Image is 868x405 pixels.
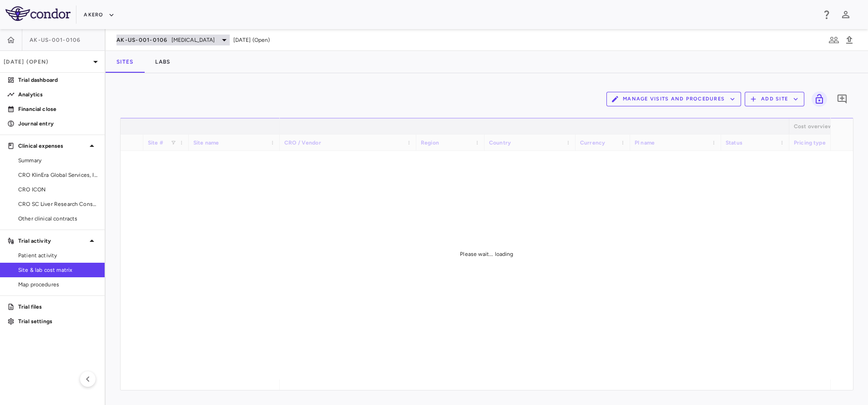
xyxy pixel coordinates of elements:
button: Sites [106,51,144,73]
span: Please wait... loading [460,251,513,257]
p: Trial activity [18,237,86,245]
p: Financial close [18,105,97,113]
span: CRO KlinEra Global Services, Inc [18,171,97,179]
button: Labs [144,51,181,73]
svg: Add comment [837,94,848,105]
span: [DATE] (Open) [233,36,270,44]
span: Other clinical contracts [18,215,97,223]
span: Summary [18,156,97,165]
p: Trial dashboard [18,76,97,84]
span: Patient activity [18,251,97,260]
span: AK-US-001-0106 [30,36,81,44]
button: Akero [84,8,114,22]
p: Analytics [18,90,97,99]
span: CRO ICON [18,185,97,194]
p: Trial files [18,303,97,311]
p: Trial settings [18,317,97,325]
span: Site & lab cost matrix [18,266,97,274]
p: Clinical expenses [18,142,86,150]
button: Add Site [745,92,804,106]
button: Add comment [834,91,850,107]
span: Map procedures [18,280,97,289]
span: You do not have permission to lock or unlock grids [808,91,827,107]
span: AK-US-001-0106 [116,36,168,44]
img: logo-full-SnFGN8VE.png [5,6,71,21]
button: Manage Visits and Procedures [606,92,741,106]
p: Journal entry [18,120,97,128]
p: [DATE] (Open) [4,58,90,66]
span: CRO SC Liver Research Consortium LLC [18,200,97,208]
span: [MEDICAL_DATA] [172,36,215,44]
